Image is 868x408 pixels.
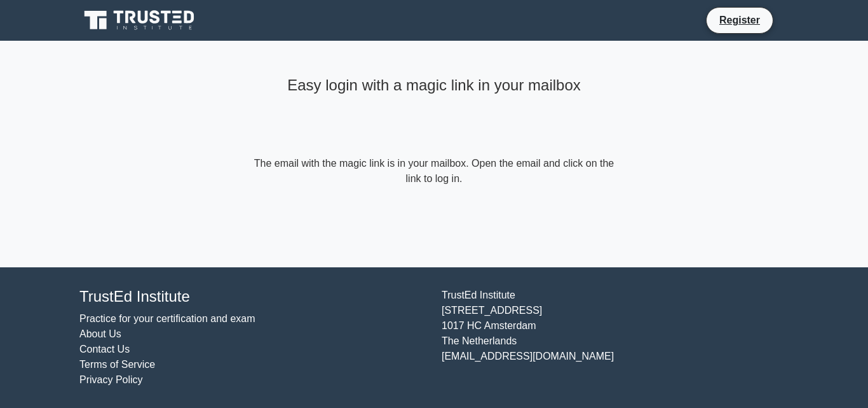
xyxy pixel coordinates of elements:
form: The email with the magic link is in your mailbox. Open the email and click on the link to log in. [251,156,617,186]
a: Register [712,12,768,28]
a: Contact Us [79,344,130,355]
h4: TrustEd Institute [79,288,426,306]
h4: Easy login with a magic link in your mailbox [251,76,617,95]
a: Terms of Service [79,359,155,370]
a: About Us [79,328,121,339]
div: TrustEd Institute [STREET_ADDRESS] 1017 HC Amsterdam The Netherlands [EMAIL_ADDRESS][DOMAIN_NAME] [434,288,796,388]
a: Practice for your certification and exam [79,313,255,324]
a: Privacy Policy [79,374,143,385]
